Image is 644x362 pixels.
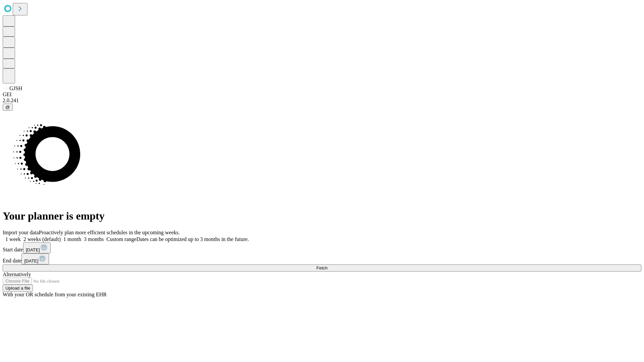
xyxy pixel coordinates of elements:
span: 2 weeks (default) [23,236,61,242]
span: Fetch [316,265,327,270]
div: 2.0.241 [3,98,641,104]
button: [DATE] [23,242,51,253]
span: Dates can be optimized up to 3 months in the future. [137,236,249,242]
span: GJSH [9,85,22,91]
div: End date [3,253,641,264]
span: 1 month [63,236,81,242]
button: @ [3,104,13,111]
button: Fetch [3,264,641,271]
div: GEI [3,92,641,98]
span: [DATE] [26,247,40,252]
h1: Your planner is empty [3,210,641,222]
span: Import your data [3,230,39,235]
button: [DATE] [21,253,49,264]
span: Proactively plan more efficient schedules in the upcoming weeks. [39,230,180,235]
span: Alternatively [3,271,31,277]
span: Custom range [106,236,136,242]
span: With your OR schedule from your existing EHR [3,292,107,297]
span: @ [5,105,10,110]
span: 3 months [84,236,104,242]
div: Start date [3,242,641,253]
span: [DATE] [24,258,38,263]
button: Upload a file [3,285,33,292]
span: 1 week [5,236,21,242]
